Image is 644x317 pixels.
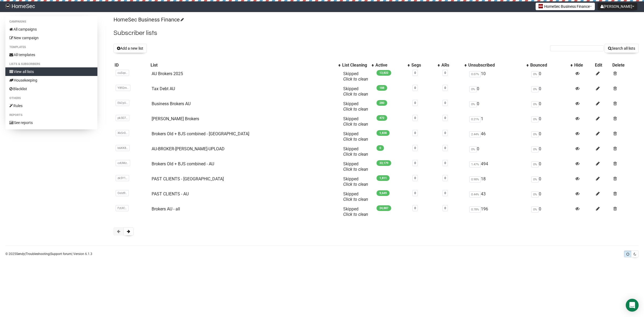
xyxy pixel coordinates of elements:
span: Skipped [343,161,368,172]
span: OeId9.. [116,190,129,196]
button: [PERSON_NAME] [598,3,637,10]
span: Skipped [343,206,368,217]
td: 0 [467,84,529,99]
span: 0% [531,191,539,198]
a: 0 [444,176,446,180]
a: View all lists [5,67,97,76]
div: Edit [595,63,610,68]
a: 0 [414,191,416,195]
div: Hide [574,63,593,68]
a: Click to clean [343,137,368,142]
span: 0% [531,71,539,77]
span: 0% [531,131,539,137]
span: pk3D7.. [116,115,129,121]
td: 494 [467,159,529,174]
span: Skipped [343,131,368,142]
a: Click to clean [343,122,368,127]
div: Unsubscribed [468,63,524,68]
a: 0 [444,101,446,105]
th: Edit: No sort applied, sorting is disabled [594,61,612,69]
a: Click to clean [343,152,368,157]
a: All templates [5,50,97,59]
a: 0 [444,161,446,165]
th: ARs: No sort applied, activate to apply an ascending sort [440,61,467,69]
div: Segs [411,63,435,68]
a: Rules [5,101,97,110]
td: 0 [529,159,573,174]
span: Skipped [343,86,368,97]
th: List: No sort applied, activate to apply an ascending sort [149,61,341,69]
span: 9,649 [376,190,390,196]
th: List Cleaning: No sort applied, activate to apply an ascending sort [341,61,374,69]
span: 1,838 [376,130,390,136]
span: 0.78% [469,206,481,213]
td: 43 [467,189,529,204]
a: Troubleshooting [26,252,50,256]
th: Active: No sort applied, activate to apply an ascending sort [374,61,410,69]
img: bfc83e1283b4686a481eb58d0db75a25 [5,4,10,9]
span: zk5Y1.. [116,175,129,181]
div: List Cleaning [342,63,369,68]
a: 0 [414,131,416,135]
td: 1 [467,114,529,129]
span: 188 [376,85,387,91]
span: 0% [531,116,539,122]
a: 0 [444,131,446,135]
a: 0 [414,71,416,75]
span: 472 [376,115,387,121]
span: 0% [531,101,539,107]
li: Campaigns [5,19,97,25]
div: ARs [441,63,462,68]
td: 0 [467,99,529,114]
span: Skipped [343,101,368,112]
a: 0 [444,86,446,90]
span: 0% [531,146,539,152]
a: Click to clean [343,92,368,97]
a: New campaign [5,34,97,42]
a: 0 [414,161,416,165]
span: 0.07% [469,71,481,77]
a: 0 [414,176,416,180]
span: cdUMz.. [116,160,130,166]
div: Open Intercom Messenger [626,299,639,312]
div: Delete [612,63,638,68]
a: See reports [5,118,97,127]
span: 0% [469,146,477,152]
th: Segs: No sort applied, activate to apply an ascending sort [410,61,441,69]
li: Reports [5,112,97,118]
span: Skipped [343,71,368,82]
a: Brokers Old + BJS combined - [GEOGRAPHIC_DATA] [152,131,249,136]
a: Click to clean [343,167,368,172]
a: Sendy [16,252,25,256]
a: Click to clean [343,76,368,82]
a: 0 [444,71,446,75]
td: 0 [467,144,529,159]
td: 0 [529,129,573,144]
span: cuSqx.. [116,70,129,76]
span: Skipped [343,146,368,157]
span: 280 [376,100,387,106]
span: 0% [531,176,539,183]
span: FzUIC.. [116,205,129,211]
span: Y892m.. [116,85,130,91]
span: 24,887 [376,205,391,211]
td: 0 [529,174,573,189]
button: HomeSec Business Finance [536,3,595,10]
a: 0 [444,191,446,195]
a: 0 [414,86,416,90]
td: 0 [529,144,573,159]
th: Unsubscribed: No sort applied, activate to apply an ascending sort [467,61,529,69]
span: 1.47% [469,161,481,167]
span: 13,822 [376,70,391,76]
th: Delete: No sort applied, sorting is disabled [611,61,639,69]
span: Skipped [343,116,368,127]
li: Others [5,95,97,101]
th: Bounced: No sort applied, activate to apply an ascending sort [529,61,573,69]
span: 1,811 [376,175,390,181]
td: 196 [467,204,529,219]
td: 46 [467,129,529,144]
span: b6KK8.. [116,145,130,151]
a: Housekeeping [5,76,97,85]
a: HomeSec Business Finance [114,16,183,23]
span: E6CyU.. [116,100,129,106]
